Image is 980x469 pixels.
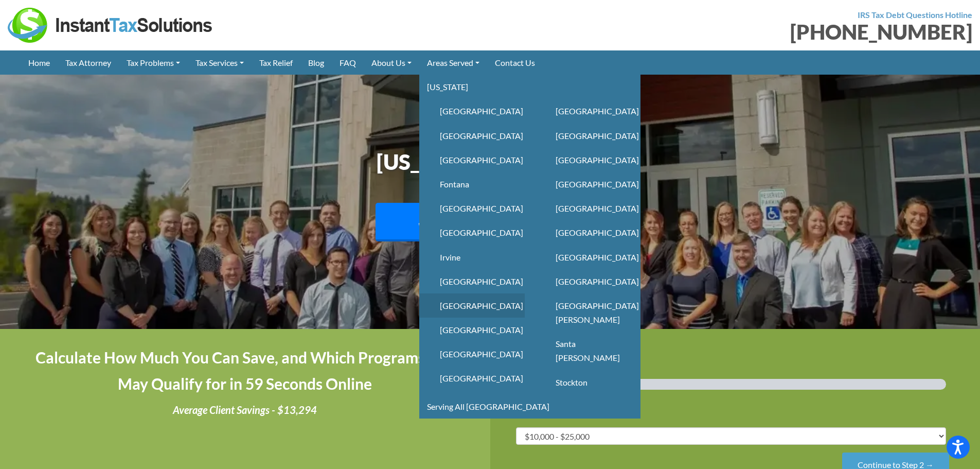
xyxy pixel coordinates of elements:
[535,245,640,269] a: [GEOGRAPHIC_DATA]
[332,50,364,75] a: FAQ
[419,245,525,269] a: Irvine
[252,50,300,75] a: Tax Relief
[535,269,640,293] a: [GEOGRAPHIC_DATA]
[58,50,119,75] a: Tax Attorney
[173,404,317,416] i: Average Client Savings - $13,294
[26,344,465,397] h4: Calculate How Much You Can Save, and Which Programs You May Qualify for in 59 Seconds Online
[858,10,972,20] strong: IRS Tax Debt Questions Hotline
[419,124,525,148] a: [GEOGRAPHIC_DATA]
[535,124,640,148] a: [GEOGRAPHIC_DATA]
[419,172,525,196] a: Fontana
[419,220,525,245] a: [GEOGRAPHIC_DATA]
[8,19,213,29] a: Instant Tax Solutions Logo
[419,394,640,419] a: Serving All [GEOGRAPHIC_DATA]
[498,22,973,42] div: [PHONE_NUMBER]
[535,172,640,196] a: [GEOGRAPHIC_DATA]
[300,50,332,75] a: Blog
[535,370,640,394] a: Stockton
[516,344,955,358] div: [PHONE_NUMBER]
[419,366,525,390] a: [GEOGRAPHIC_DATA]
[205,147,776,177] h1: [US_STATE] Tax Lawyer
[535,220,640,245] a: [GEOGRAPHIC_DATA]
[419,196,525,220] a: [GEOGRAPHIC_DATA]
[21,50,58,75] a: Home
[419,318,525,342] a: [GEOGRAPHIC_DATA]
[487,50,543,75] a: Contact Us
[419,148,525,172] a: [GEOGRAPHIC_DATA]
[188,50,252,75] a: Tax Services
[119,50,188,75] a: Tax Problems
[419,293,525,318] a: [GEOGRAPHIC_DATA]
[535,196,640,220] a: [GEOGRAPHIC_DATA]
[8,8,213,43] img: Instant Tax Solutions Logo
[535,99,640,123] a: [GEOGRAPHIC_DATA]
[419,342,525,366] a: [GEOGRAPHIC_DATA]
[535,332,640,370] a: Santa [PERSON_NAME]
[419,50,487,75] a: Areas Served
[364,50,419,75] a: About Us
[535,293,640,332] a: [GEOGRAPHIC_DATA][PERSON_NAME]
[376,203,604,241] a: Call: [PHONE_NUMBER]
[535,148,640,172] a: [GEOGRAPHIC_DATA]
[419,269,525,293] a: [GEOGRAPHIC_DATA]
[516,367,955,375] h3: Step of
[419,75,640,99] a: [US_STATE]
[419,99,525,123] a: [GEOGRAPHIC_DATA]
